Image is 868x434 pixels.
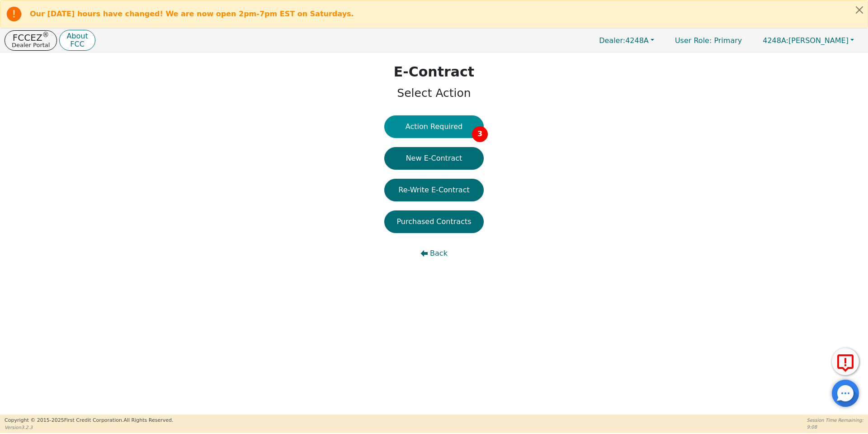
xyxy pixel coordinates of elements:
[763,36,849,45] span: [PERSON_NAME]
[384,147,484,170] button: New E-Contract
[30,10,354,18] b: Our [DATE] hours have changed! We are now open 2pm-7pm EST on Saturdays.
[5,424,173,431] p: Version 3.2.3
[666,32,751,49] a: User Role: Primary
[666,32,751,49] p: Primary
[832,348,859,375] button: Report Error to FCC
[763,36,788,45] span: 4248A:
[123,417,173,423] span: All Rights Reserved.
[599,36,649,45] span: 4248A
[394,64,474,80] h1: E-Contract
[5,30,57,51] button: FCCEZ®Dealer Portal
[599,36,625,45] span: Dealer:
[590,33,664,48] button: Dealer:4248A
[66,33,88,40] p: About
[851,0,868,19] button: Close alert
[394,85,474,102] p: Select Action
[59,30,95,51] button: AboutFCC
[675,36,712,45] span: User Role :
[5,417,173,424] p: Copyright © 2015- 2025 First Credit Corporation.
[807,424,863,430] p: 9:08
[42,31,49,39] sup: ®
[12,33,50,42] p: FCCEZ
[807,417,863,424] p: Session Time Remaining:
[384,210,484,233] button: Purchased Contracts
[753,33,863,48] button: 4248A:[PERSON_NAME]
[384,179,484,201] button: Re-Write E-Contract
[12,42,50,48] p: Dealer Portal
[384,115,484,138] button: Action Required3
[430,248,448,259] span: Back
[384,242,484,265] button: Back
[472,126,488,142] span: 3
[66,41,88,48] p: FCC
